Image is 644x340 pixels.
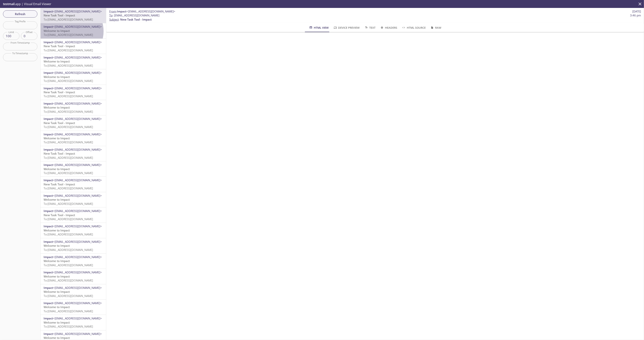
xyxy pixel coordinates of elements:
[44,18,93,21] span: To: [EMAIL_ADDRESS][DOMAIN_NAME]
[44,182,75,186] span: New Task Tool - Impact
[333,25,360,30] span: Device Preview
[41,284,106,299] div: Impact<[EMAIL_ADDRESS][DOMAIN_NAME]>Welcome to ImpactTo:[EMAIL_ADDRESS][DOMAIN_NAME]
[53,56,102,59] span: <[EMAIL_ADDRESS][DOMAIN_NAME]>
[6,12,34,16] span: Refresh
[41,238,106,253] div: Impact<[EMAIL_ADDRESS][DOMAIN_NAME]>Welcome to ImpactTo:[EMAIL_ADDRESS][DOMAIN_NAME]
[44,94,93,98] span: To: [EMAIL_ADDRESS][DOMAIN_NAME]
[44,294,93,298] span: To: [EMAIL_ADDRESS][DOMAIN_NAME]
[44,194,53,197] span: Impact
[44,336,70,340] span: Welcome to Impact
[109,18,119,21] span: Subject
[41,315,106,330] div: Impact<[EMAIL_ADDRESS][DOMAIN_NAME]>Welcome to ImpactTo:[EMAIL_ADDRESS][DOMAIN_NAME]
[3,10,37,18] button: Refresh
[44,59,70,63] span: Welcome to Impact
[109,13,112,17] span: To
[41,100,106,115] div: Impact<[EMAIL_ADDRESS][DOMAIN_NAME]>Welcome to ImpactTo:[EMAIL_ADDRESS][DOMAIN_NAME]
[430,25,441,30] span: Raw
[44,202,93,206] span: To: [EMAIL_ADDRESS][DOMAIN_NAME]
[44,316,53,320] span: Impact
[44,209,53,213] span: Impact
[53,286,102,290] span: <[EMAIL_ADDRESS][DOMAIN_NAME]>
[44,90,75,94] span: New Task Tool - Impact
[44,244,70,247] span: Welcome to Impact
[44,79,93,83] span: To: [EMAIL_ADDRESS][DOMAIN_NAME]
[44,332,53,336] span: Impact
[41,115,106,130] div: Impact<[EMAIL_ADDRESS][DOMAIN_NAME]>New Task Tool - ImpactTo:[EMAIL_ADDRESS][DOMAIN_NAME]
[44,71,53,75] span: Impact
[44,213,75,217] span: New Task Tool - Impact
[44,270,53,274] span: Impact
[44,224,53,228] span: Impact
[44,309,93,313] span: To: [EMAIL_ADDRESS][DOMAIN_NAME]
[53,40,102,44] span: <[EMAIL_ADDRESS][DOMAIN_NAME]>
[53,224,102,228] span: <[EMAIL_ADDRESS][DOMAIN_NAME]>
[53,71,102,75] span: <[EMAIL_ADDRESS][DOMAIN_NAME]>
[3,2,15,6] span: testmail
[44,178,53,182] span: Impact
[41,254,106,269] div: Impact<[EMAIL_ADDRESS][DOMAIN_NAME]>Welcome to ImpactTo:[EMAIL_ADDRESS][DOMAIN_NAME]
[41,192,106,207] div: Impact<[EMAIL_ADDRESS][DOMAIN_NAME]>Welcome to ImpactTo:[EMAIL_ADDRESS][DOMAIN_NAME]
[41,85,106,100] div: Impact<[EMAIL_ADDRESS][DOMAIN_NAME]>New Task Tool - ImpactTo:[EMAIL_ADDRESS][DOMAIN_NAME]
[44,25,53,29] span: Impact
[364,25,375,30] span: Text
[41,269,106,284] div: Impact<[EMAIL_ADDRESS][DOMAIN_NAME]>Welcome to ImpactTo:[EMAIL_ADDRESS][DOMAIN_NAME]
[44,325,93,328] span: To: [EMAIL_ADDRESS][DOMAIN_NAME]
[44,278,93,282] span: To: [EMAIL_ADDRESS][DOMAIN_NAME]
[44,152,75,155] span: New Task Tool - Impact
[109,13,641,22] p: :
[53,270,102,274] span: <[EMAIL_ADDRESS][DOMAIN_NAME]>
[41,23,106,38] div: Impact<[EMAIL_ADDRESS][DOMAIN_NAME]>Welcome to ImpactTo:[EMAIL_ADDRESS][DOMAIN_NAME]
[44,110,93,113] span: To: [EMAIL_ADDRESS][DOMAIN_NAME]
[44,121,75,125] span: New Task Tool - Impact
[380,25,397,30] span: Headers
[630,13,641,17] span: 3:46 pm
[53,86,102,90] span: <[EMAIL_ADDRESS][DOMAIN_NAME]>
[44,132,53,136] span: Impact
[41,161,106,177] div: Impact<[EMAIL_ADDRESS][DOMAIN_NAME]>Welcome to ImpactTo:[EMAIL_ADDRESS][DOMAIN_NAME]
[44,240,53,244] span: Impact
[53,148,102,151] span: <[EMAIL_ADDRESS][DOMAIN_NAME]>
[53,209,102,213] span: <[EMAIL_ADDRESS][DOMAIN_NAME]>
[53,25,102,29] span: <[EMAIL_ADDRESS][DOMAIN_NAME]>
[41,54,106,69] div: Impact<[EMAIL_ADDRESS][DOMAIN_NAME]>Welcome to ImpactTo:[EMAIL_ADDRESS][DOMAIN_NAME]
[44,228,70,232] span: Welcome to Impact
[44,274,70,278] span: Welcome to Impact
[44,48,93,52] span: To: [EMAIL_ADDRESS][DOMAIN_NAME]
[41,39,106,54] div: Impact<[EMAIL_ADDRESS][DOMAIN_NAME]>New Task Tool - ImpactTo:[EMAIL_ADDRESS][DOMAIN_NAME]
[109,13,159,17] span: : [EMAIL_ADDRESS][DOMAIN_NAME]
[309,25,329,30] span: HTML View
[109,9,175,13] span: :
[53,9,102,13] span: <[EMAIL_ADDRESS][DOMAIN_NAME]>
[53,255,102,259] span: <[EMAIL_ADDRESS][DOMAIN_NAME]>
[120,18,152,21] span: New Task Tool - Impact
[44,163,53,167] span: Impact
[44,13,75,17] span: New Task Tool - Impact
[41,300,106,315] div: Impact<[EMAIL_ADDRESS][DOMAIN_NAME]>Welcome to ImpactTo:[EMAIL_ADDRESS][DOMAIN_NAME]
[44,9,53,13] span: Impact
[44,140,93,144] span: To: [EMAIL_ADDRESS][DOMAIN_NAME]
[41,8,106,23] div: Impact<[EMAIL_ADDRESS][DOMAIN_NAME]>New Task Tool - ImpactTo:[EMAIL_ADDRESS][DOMAIN_NAME]
[53,240,102,244] span: <[EMAIL_ADDRESS][DOMAIN_NAME]>
[117,9,126,13] span: Impact
[44,86,53,90] span: Impact
[44,102,53,105] span: Impact
[632,9,641,13] span: [DATE]
[44,56,53,59] span: Impact
[44,286,53,290] span: Impact
[44,255,53,259] span: Impact
[44,248,93,252] span: To: [EMAIL_ADDRESS][DOMAIN_NAME]
[44,263,93,267] span: To: [EMAIL_ADDRESS][DOMAIN_NAME]
[44,148,53,151] span: Impact
[44,305,70,309] span: Welcome to Impact
[41,146,106,161] div: Impact<[EMAIL_ADDRESS][DOMAIN_NAME]>New Task Tool - ImpactTo:[EMAIL_ADDRESS][DOMAIN_NAME]
[41,223,106,238] div: Impact<[EMAIL_ADDRESS][DOMAIN_NAME]>Welcome to ImpactTo:[EMAIL_ADDRESS][DOMAIN_NAME]
[53,194,102,197] span: <[EMAIL_ADDRESS][DOMAIN_NAME]>
[126,9,175,13] span: <[EMAIL_ADDRESS][DOMAIN_NAME]>
[109,9,116,13] span: From
[53,301,102,305] span: <[EMAIL_ADDRESS][DOMAIN_NAME]>
[44,29,70,33] span: Welcome to Impact
[44,156,93,160] span: To: [EMAIL_ADDRESS][DOMAIN_NAME]
[44,259,70,263] span: Welcome to Impact
[41,131,106,146] div: Impact<[EMAIL_ADDRESS][DOMAIN_NAME]>Welcome to ImpactTo:[EMAIL_ADDRESS][DOMAIN_NAME]
[44,167,70,171] span: Welcome to Impact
